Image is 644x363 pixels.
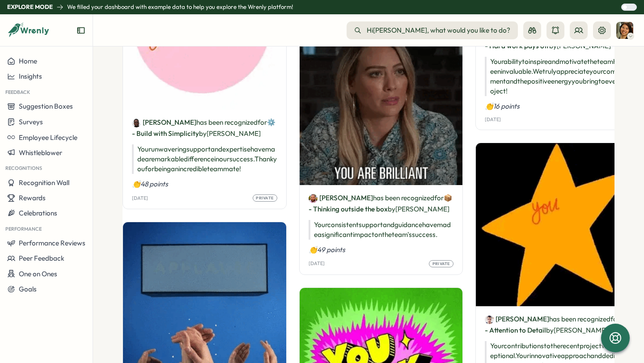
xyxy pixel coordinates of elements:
span: One on Ones [19,270,57,278]
p: 👏49 points [309,245,454,255]
button: Hi[PERSON_NAME], what would you like to do? [347,21,518,39]
span: Employee Lifecycle [19,133,77,142]
span: Private [432,261,450,267]
span: Insights [19,72,42,80]
span: Hi [PERSON_NAME] , what would you like to do? [367,25,510,35]
p: Explore Mode [7,3,53,11]
span: 🔍 - Attention to Detail [485,315,628,334]
span: ⚙️ - Build with Simplicity [132,118,275,138]
p: has been recognized by [PERSON_NAME] [132,117,277,139]
img: Ethan Lewis [485,315,494,324]
img: Recognition Image [300,22,463,185]
p: [DATE] [485,117,501,122]
img: David Wilson [309,194,318,203]
a: Ethan Lewis[PERSON_NAME] [132,118,196,127]
span: Surveys [19,118,43,126]
span: Performance Reviews [19,239,85,247]
p: Your unwavering support and expertise have made a remarkable difference in our success. Thank you... [132,144,277,174]
span: Celebrations [19,209,57,217]
p: [DATE] [132,195,148,201]
p: 👏16 points [485,101,630,111]
p: has been recognized by [PERSON_NAME] [309,192,454,215]
span: Home [19,57,37,65]
p: Your ability to inspire and motivate the team has been invaluable. We truly appreciate your commi... [485,57,630,96]
span: Whistleblower [19,148,62,157]
span: Suggestion Boxes [19,102,73,110]
img: Recognition Image [476,143,639,306]
a: Ethan Lewis[PERSON_NAME] [485,314,549,324]
span: Peer Feedback [19,254,64,262]
p: We filled your dashboard with example data to help you explore the Wrenly platform! [67,3,293,11]
span: Rewards [19,194,46,202]
span: Recognition Wall [19,178,69,187]
p: [DATE] [309,261,325,266]
a: David Wilson[PERSON_NAME] [309,193,373,203]
button: Expand sidebar [76,26,85,35]
span: 📦 - Thinking outside the box [309,194,452,213]
span: Private [256,195,274,201]
span: for [610,315,620,323]
span: Goals [19,285,37,293]
p: 👏48 points [132,179,277,189]
span: 💪 - Hard work pays off [485,30,628,50]
p: has been recognized by [PERSON_NAME] [485,313,630,336]
span: for [434,194,444,202]
span: for [258,118,267,127]
img: Sarah Johnson [616,22,633,39]
img: Ethan Lewis [132,118,141,127]
p: Your consistent support and guidance have made a significant impact on the team's success. [309,220,454,240]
